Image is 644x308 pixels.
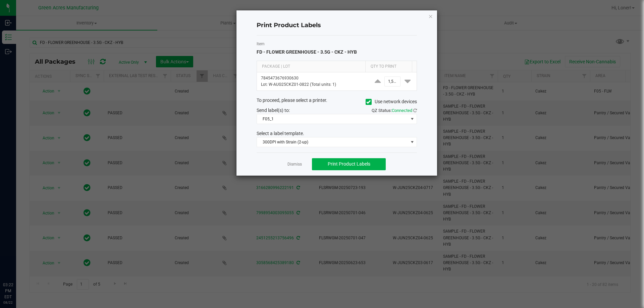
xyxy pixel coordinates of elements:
[257,41,417,47] label: Item
[257,137,408,147] span: 300DPI with Strain (2-up)
[257,49,357,55] span: FD - FLOWER GREENHOUSE - 3.5G - CKZ - HYB
[312,158,386,170] button: Print Product Labels
[261,75,365,81] p: 7845473676930630
[257,21,417,30] h4: Print Product Labels
[257,61,365,72] th: Package | Lot
[328,161,370,167] span: Print Product Labels
[257,114,408,124] span: F05_1
[257,108,290,113] span: Send label(s) to:
[252,130,422,137] div: Select a label template.
[261,81,365,88] p: Lot: W-AUG25CKZ01-0822 (Total units: 1)
[20,253,28,261] iframe: Resource center unread badge
[287,162,302,167] a: Dismiss
[366,98,417,105] label: Use network devices
[252,97,422,107] div: To proceed, please select a printer.
[365,61,412,72] th: Qty to Print
[372,108,417,113] span: QZ Status:
[392,108,412,113] span: Connected
[7,254,27,274] iframe: Resource center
